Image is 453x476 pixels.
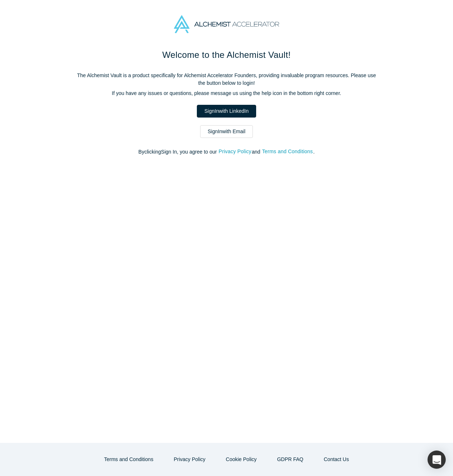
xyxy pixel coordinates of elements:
[166,453,213,466] button: Privacy Policy
[74,148,380,156] p: By clicking Sign In , you agree to our and .
[262,147,313,156] button: Terms and Conditions
[74,48,380,62] h1: Welcome to the Alchemist Vault!
[96,453,161,466] button: Terms and Conditions
[74,90,380,97] p: If you have any issues or questions, please message us using the help icon in the bottom right co...
[269,453,311,466] a: GDPR FAQ
[197,105,256,118] a: SignInwith LinkedIn
[74,72,380,87] p: The Alchemist Vault is a product specifically for Alchemist Accelerator Founders, providing inval...
[200,125,253,138] a: SignInwith Email
[174,15,279,33] img: Alchemist Accelerator Logo
[316,453,357,466] button: Contact Us
[218,453,265,466] button: Cookie Policy
[218,147,252,156] button: Privacy Policy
